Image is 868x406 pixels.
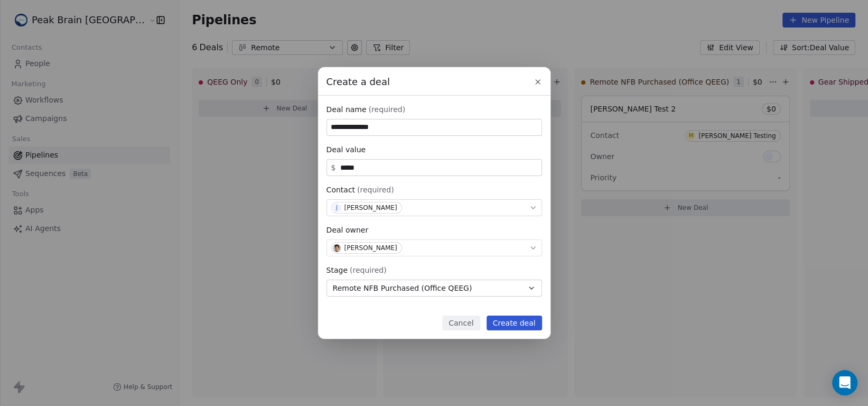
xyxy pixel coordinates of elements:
[326,104,367,115] span: Deal name
[326,305,542,316] div: Expected close date
[487,316,542,330] button: Create deal
[326,265,348,275] span: Stage
[333,283,472,294] span: Remote NFB Purchased (Office QEEG)
[326,184,355,195] span: Contact
[344,244,397,252] div: [PERSON_NAME]
[350,265,387,275] span: (required)
[344,204,397,211] div: [PERSON_NAME]
[369,104,406,115] span: (required)
[326,144,542,155] div: Deal value
[442,316,480,330] button: Cancel
[336,204,338,212] div: J
[326,225,542,235] div: Deal owner
[326,75,390,89] span: Create a deal
[331,162,336,173] span: $
[357,184,394,195] span: (required)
